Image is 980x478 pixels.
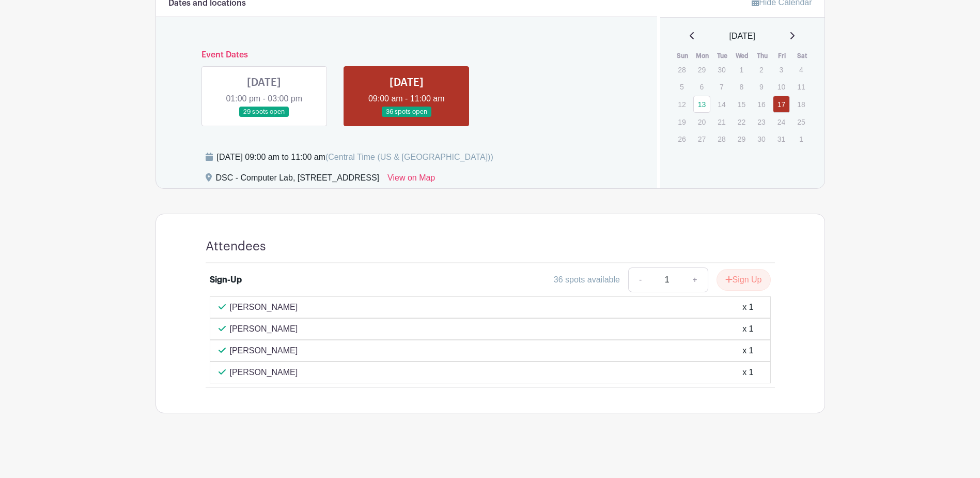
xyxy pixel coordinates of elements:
[753,96,770,112] p: 16
[230,323,298,335] p: [PERSON_NAME]
[792,131,810,147] p: 1
[230,366,298,379] p: [PERSON_NAME]
[673,79,690,95] p: 5
[733,96,750,112] p: 15
[325,153,493,161] span: (Central Time (US & [GEOGRAPHIC_DATA]))
[713,131,730,147] p: 28
[733,114,750,130] p: 22
[773,96,790,113] a: 17
[773,79,790,95] p: 10
[230,301,298,313] p: [PERSON_NAME]
[773,131,790,147] p: 31
[206,239,266,254] h4: Attendees
[792,51,812,61] th: Sat
[673,51,693,61] th: Sun
[733,51,753,61] th: Wed
[772,51,792,61] th: Fri
[742,323,753,335] div: x 1
[628,267,652,292] a: -
[712,51,733,61] th: Tue
[673,62,690,78] p: 28
[693,79,710,95] p: 6
[792,96,810,112] p: 18
[673,96,690,112] p: 12
[773,114,790,130] p: 24
[693,51,713,61] th: Mon
[673,131,690,147] p: 26
[729,30,755,42] span: [DATE]
[742,301,753,313] div: x 1
[753,62,770,78] p: 2
[742,345,753,357] div: x 1
[752,51,772,61] th: Thu
[753,114,770,130] p: 23
[713,62,730,78] p: 30
[733,131,750,147] p: 29
[717,269,771,291] button: Sign Up
[387,172,435,188] a: View on Map
[713,114,730,130] p: 21
[693,96,710,113] a: 13
[693,131,710,147] p: 27
[210,274,242,286] div: Sign-Up
[230,345,298,357] p: [PERSON_NAME]
[554,274,620,286] div: 36 spots available
[713,96,730,112] p: 14
[792,114,810,130] p: 25
[792,79,810,95] p: 11
[216,172,380,188] div: DSC - Computer Lab, [STREET_ADDRESS]
[693,62,710,78] p: 29
[693,114,710,130] p: 20
[713,79,730,95] p: 7
[792,62,810,78] p: 4
[733,62,750,78] p: 1
[733,79,750,95] p: 8
[682,267,708,292] a: +
[753,79,770,95] p: 9
[753,131,770,147] p: 30
[773,62,790,78] p: 3
[742,366,753,379] div: x 1
[673,114,690,130] p: 19
[193,50,620,60] h6: Event Dates
[217,151,493,163] div: [DATE] 09:00 am to 11:00 am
